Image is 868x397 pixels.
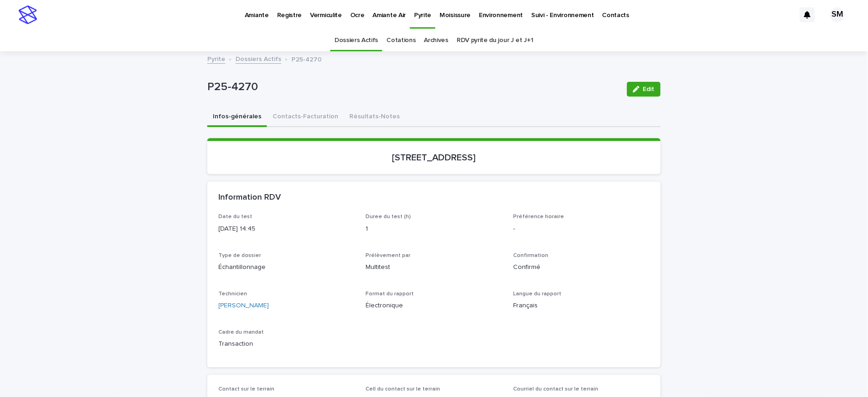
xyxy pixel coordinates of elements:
[335,30,378,51] a: Dossiers Actifs
[218,253,261,258] span: Type de dossier
[513,253,548,258] span: Confirmation
[513,263,650,272] p: Confirmé
[513,224,650,234] p: -
[218,263,355,272] p: Échantillonnage
[366,301,502,311] p: Électronique
[218,152,650,163] p: [STREET_ADDRESS]
[218,224,355,234] p: [DATE] 14:45
[344,108,405,127] button: Résultats-Notes
[513,214,564,220] span: Préférence horaire
[218,193,281,203] h2: Information RDV
[207,80,620,94] p: P25-4270
[424,30,449,51] a: Archives
[513,291,561,297] span: Langue du rapport
[366,263,502,272] p: Multitest
[386,30,415,51] a: Cotations
[207,108,267,127] button: Infos-générales
[218,214,252,220] span: Date du test
[830,7,845,22] div: SM
[513,386,598,392] span: Courriel du contact sur le terrain
[218,330,264,335] span: Cadre du mandat
[366,386,440,392] span: Cell du contact sur le terrain
[513,301,650,311] p: Français
[366,224,502,234] p: 1
[218,291,247,297] span: Technicien
[267,108,344,127] button: Contacts-Facturation
[643,86,655,92] span: Edit
[366,214,411,220] span: Duree du test (h)
[291,54,322,64] p: P25-4270
[207,53,225,64] a: Pyrite
[366,253,411,258] span: Prélèvement par
[236,53,281,64] a: Dossiers Actifs
[218,339,355,349] p: Transaction
[218,301,269,311] a: [PERSON_NAME]
[457,30,533,51] a: RDV pyrite du jour J et J+1
[19,6,37,24] img: stacker-logo-s-only.png
[366,291,414,297] span: Format du rapport
[627,82,661,97] button: Edit
[218,386,274,392] span: Contact sur le terrain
